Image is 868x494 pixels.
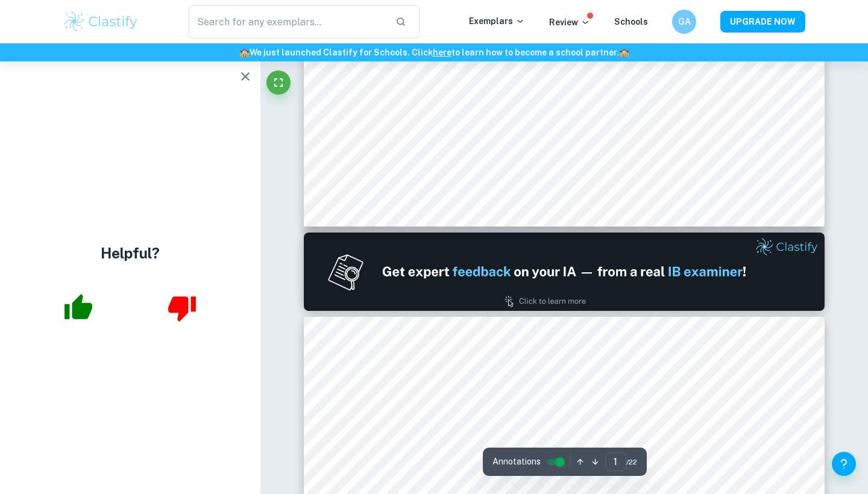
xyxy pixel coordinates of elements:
[239,48,250,57] span: 🏫
[672,10,696,34] button: GA
[619,48,629,57] span: 🏫
[492,455,541,468] span: Annotations
[678,15,691,28] h6: GA
[101,242,160,264] h4: Helpful?
[832,452,856,476] button: Help and Feedback
[2,46,866,59] h6: We just launched Clastify for Schools. Click to learn how to become a school partner.
[266,70,291,95] button: Fullscreen
[433,48,451,57] a: here
[614,17,648,27] a: Schools
[189,5,386,39] input: Search for any exemplars...
[549,16,590,29] p: Review
[469,14,525,28] p: Exemplars
[304,233,825,311] img: Ad
[626,457,637,467] span: / 22
[720,11,805,33] button: UPGRADE NOW
[63,10,139,34] img: Clastify logo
